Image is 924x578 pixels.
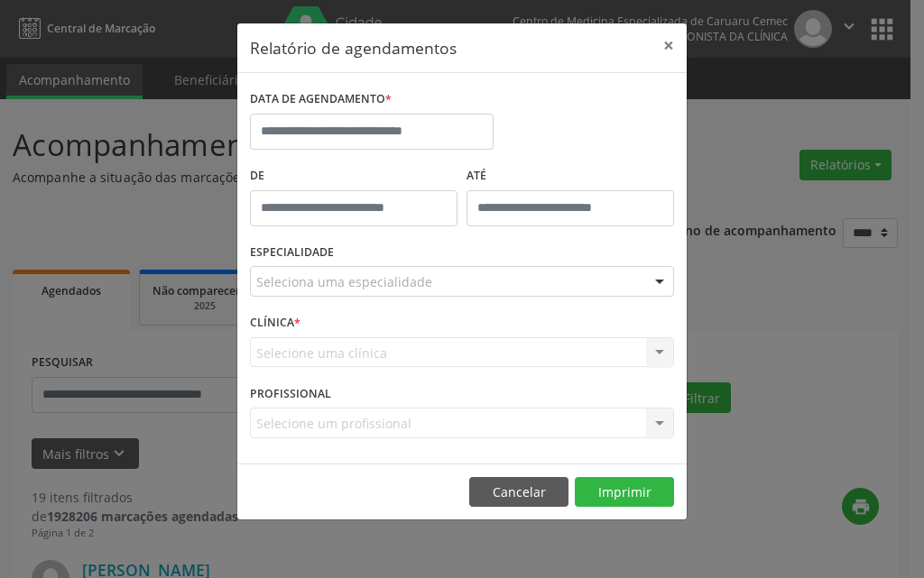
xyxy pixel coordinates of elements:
[256,272,432,291] span: Seleciona uma especialidade
[469,477,568,508] button: Cancelar
[651,23,687,68] button: Close
[467,162,674,190] label: ATÉ
[250,162,457,190] label: De
[250,36,457,60] h5: Relatório de agendamentos
[250,380,331,408] label: PROFISSIONAL
[250,309,300,337] label: CLÍNICA
[250,239,334,267] label: ESPECIALIDADE
[575,477,674,508] button: Imprimir
[250,86,392,114] label: DATA DE AGENDAMENTO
